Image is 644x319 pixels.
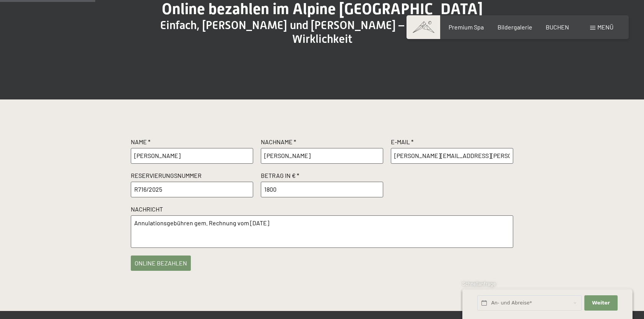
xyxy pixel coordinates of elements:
[391,138,513,148] label: E-Mail *
[160,18,484,46] span: Einfach, [PERSON_NAME] und [PERSON_NAME] – der Urlaub wird Wirklichkeit
[597,23,613,31] span: Menü
[449,23,484,31] a: Premium Spa
[261,138,383,148] label: Nachname *
[131,256,191,271] button: online bezahlen
[131,205,513,215] label: Nachricht
[584,295,617,311] button: Weiter
[498,23,532,31] a: Bildergalerie
[546,23,569,31] a: BUCHEN
[131,171,253,182] label: Reservierungsnummer
[261,171,383,182] label: Betrag in € *
[462,281,496,287] span: Schnellanfrage
[592,299,610,306] span: Weiter
[131,138,253,148] label: Name *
